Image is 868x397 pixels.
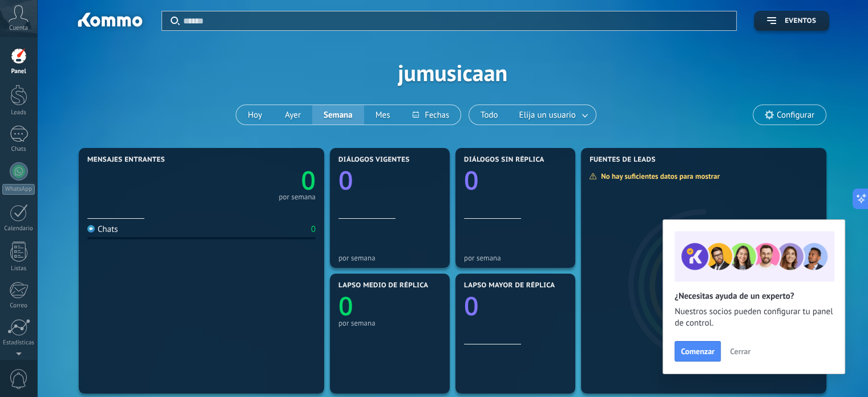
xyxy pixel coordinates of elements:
[464,282,555,290] span: Lapso mayor de réplica
[87,224,118,235] div: Chats
[312,105,364,125] button: Semana
[338,282,429,290] span: Lapso medio de réplica
[87,156,165,164] span: Mensajes entrantes
[2,68,35,75] div: Panel
[2,184,35,195] div: WhatsApp
[590,156,656,164] span: Fuentes de leads
[681,347,714,355] span: Comenzar
[87,225,95,232] img: Chats
[9,25,28,32] span: Cuenta
[338,156,410,164] span: Diálogos vigentes
[401,105,460,125] button: Fechas
[2,109,35,117] div: Leads
[464,156,544,164] span: Diálogos sin réplica
[510,105,596,125] button: Elija un usuario
[338,319,441,327] div: por semana
[777,110,814,120] span: Configurar
[2,302,35,310] div: Correo
[464,254,567,262] div: por semana
[338,254,441,262] div: por semana
[785,17,816,25] span: Eventos
[469,105,510,125] button: Todo
[589,171,728,181] div: No hay suficientes datos para mostrar
[273,105,312,125] button: Ayer
[2,225,35,232] div: Calendario
[236,105,273,125] button: Hoy
[2,265,35,272] div: Listas
[517,107,578,123] span: Elija un usuario
[464,163,479,198] text: 0
[2,339,35,347] div: Estadísticas
[675,291,833,302] h2: ¿Necesitas ayuda de un experto?
[364,105,402,125] button: Mes
[338,288,353,323] text: 0
[301,163,316,198] text: 0
[338,163,353,198] text: 0
[725,343,756,360] button: Cerrar
[464,288,479,323] text: 0
[730,347,750,355] span: Cerrar
[2,146,35,153] div: Chats
[201,163,316,198] a: 0
[675,341,721,362] button: Comenzar
[311,224,316,235] div: 0
[754,11,829,31] button: Eventos
[278,194,316,200] div: por semana
[675,306,833,329] span: Nuestros socios pueden configurar tu panel de control.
